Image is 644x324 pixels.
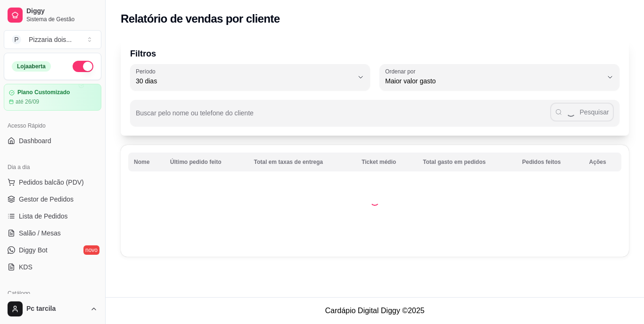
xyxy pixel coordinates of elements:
div: Dia a dia [4,160,101,175]
span: Pedidos balcão (PDV) [19,178,84,187]
span: Salão / Mesas [19,228,61,238]
a: Plano Customizadoaté 26/09 [4,84,101,111]
div: Acesso Rápido [4,118,101,133]
a: Diggy Botnovo [4,243,101,258]
a: Gestor de Pedidos [4,192,101,207]
span: Diggy [26,7,98,16]
button: Select a team [4,30,101,49]
a: Dashboard [4,133,101,148]
span: Gestor de Pedidos [19,194,74,204]
label: Ordenar por [385,67,419,75]
button: Alterar Status [73,61,93,72]
button: Ordenar porMaior valor gasto [380,64,619,90]
span: Diggy Bot [19,245,48,255]
button: Pc tarcila [4,298,101,320]
div: Loja aberta [12,61,51,72]
article: até 26/09 [16,98,39,105]
div: Pizzaria dois ... [29,35,72,44]
footer: Cardápio Digital Diggy © 2025 [106,297,644,324]
a: Lista de Pedidos [4,209,101,224]
span: Lista de Pedidos [19,211,68,221]
p: Filtros [130,47,619,60]
label: Período [136,67,158,75]
h2: Relatório de vendas por cliente [121,11,280,26]
span: Maior valor gasto [385,76,603,86]
a: DiggySistema de Gestão [4,4,101,26]
a: KDS [4,259,101,275]
div: Catálogo [4,286,101,301]
button: Período30 dias [130,64,370,90]
button: Pedidos balcão (PDV) [4,175,101,190]
div: Loading [370,196,380,206]
span: 30 dias [136,76,353,86]
span: P [12,35,21,44]
span: Dashboard [19,136,51,146]
a: Salão / Mesas [4,226,101,241]
span: Sistema de Gestão [26,16,98,23]
span: KDS [19,262,33,272]
span: Pc tarcila [26,305,86,313]
article: Plano Customizado [17,89,70,96]
input: Buscar pelo nome ou telefone do cliente [136,112,550,121]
